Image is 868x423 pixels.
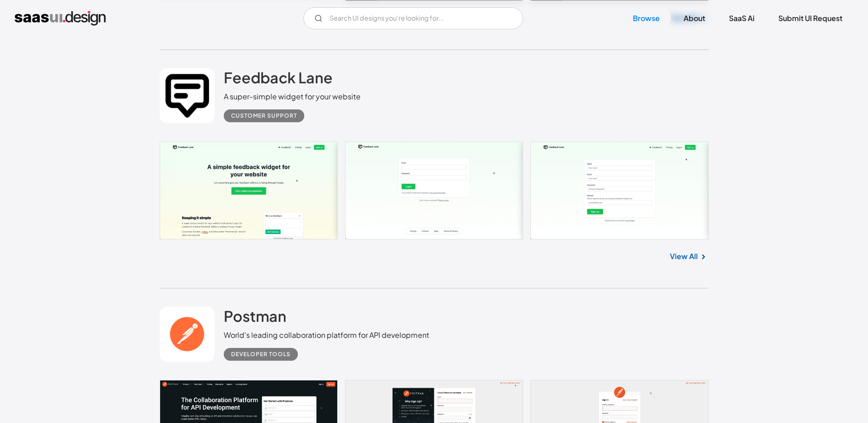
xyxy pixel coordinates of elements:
[767,8,853,28] a: Submit UI Request
[224,68,333,87] h2: Feedback Lane
[670,251,698,262] a: View All
[303,7,523,29] input: Search UI designs you're looking for...
[231,110,297,121] div: Customer Support
[224,330,429,341] div: World's leading collaboration platform for API development
[224,307,286,330] a: Postman
[303,7,523,29] form: Email Form
[673,8,716,28] a: About
[15,11,106,26] a: home
[224,307,286,325] h2: Postman
[718,8,766,28] a: SaaS Ai
[224,68,333,91] a: Feedback Lane
[224,91,361,102] div: A super-simple widget for your website
[622,8,671,28] a: Browse
[231,349,291,360] div: Developer tools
